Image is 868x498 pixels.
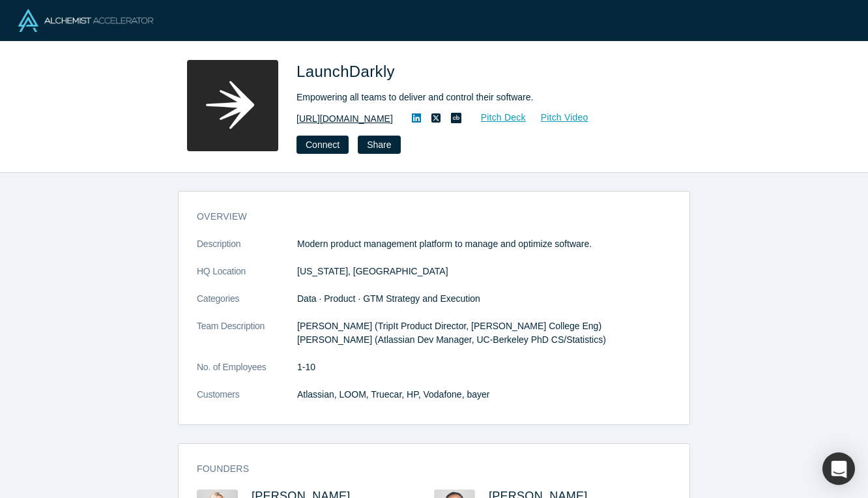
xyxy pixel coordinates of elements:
dt: Team Description [197,319,297,360]
p: Modern product management platform to manage and optimize software. [297,237,671,251]
a: [URL][DOMAIN_NAME] [297,112,393,126]
a: Pitch Deck [467,110,527,125]
dt: HQ Location [197,265,297,292]
h3: overview [197,210,653,224]
a: Pitch Video [527,110,589,125]
div: Empowering all teams to deliver and control their software. [297,91,661,104]
dt: Customers [197,388,297,415]
button: Share [358,136,400,154]
img: LaunchDarkly's Logo [187,60,278,151]
span: Data · Product · GTM Strategy and Execution [297,293,480,304]
dd: Atlassian, LOOM, Truecar, HP, Vodafone, bayer [297,388,671,402]
dt: Categories [197,292,297,319]
h3: Founders [197,462,653,476]
span: LaunchDarkly [297,63,399,80]
dd: [US_STATE], [GEOGRAPHIC_DATA] [297,265,671,278]
img: Alchemist Logo [18,9,153,32]
dd: 1-10 [297,360,671,374]
button: Connect [297,136,349,154]
dt: Description [197,237,297,265]
p: [PERSON_NAME] (TripIt Product Director, [PERSON_NAME] College Eng) [PERSON_NAME] (Atlassian Dev M... [297,319,671,347]
dt: No. of Employees [197,360,297,388]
